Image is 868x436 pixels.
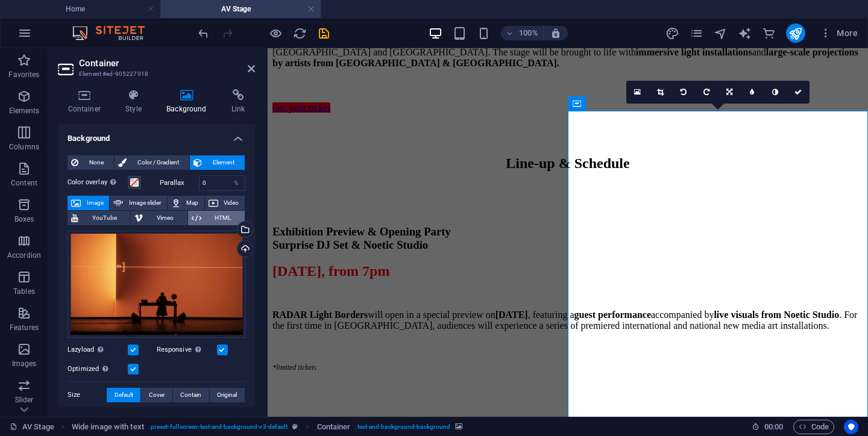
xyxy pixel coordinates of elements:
span: Original [217,388,237,402]
h4: Background [157,89,222,114]
label: Parallax [160,179,199,186]
h4: Background [58,124,255,146]
a: Rotate right 90° [695,81,718,104]
h3: Element #ed-905227918 [79,69,231,79]
i: AI Writer [738,26,752,40]
span: Map [184,196,201,210]
button: Vimeo [131,211,187,225]
img: Editor Logo [69,26,160,40]
button: save [316,26,331,40]
button: Code [793,420,834,434]
button: Original [210,388,245,402]
div: % [228,176,245,190]
button: Default [107,388,140,402]
p: Tables [13,287,35,296]
p: Content [11,178,37,188]
div: AmelieDuchow-LOGOSMATER2creditlevfestivaldelapuentefotoespacio-vFn21MH7L1i-zd_BaePhiQ.JPG [68,231,245,338]
span: Image slider [127,196,163,210]
span: Default [115,388,133,402]
nav: breadcrumb [72,420,463,434]
span: . preset-fullscreen-text-and-background-v3-default [149,420,288,434]
p: Features [10,323,39,332]
button: More [815,23,863,43]
h2: Container [79,58,255,69]
button: Usercentrics [844,420,858,434]
h4: AV Stage [160,2,321,16]
p: Slider [15,395,34,405]
p: Images [12,359,37,369]
a: Crop mode [649,81,672,104]
button: undo [196,26,210,40]
i: Pages (Ctrl+Alt+S) [690,26,703,40]
button: None [68,155,114,170]
h4: Style [116,89,157,114]
h6: 100% [519,26,538,40]
p: Boxes [14,214,34,224]
p: Columns [9,142,39,152]
i: Save (Ctrl+S) [317,26,331,40]
button: pages [690,26,704,40]
button: publish [786,23,805,43]
i: Publish [788,26,802,40]
i: Commerce [762,26,776,40]
button: Contain [173,388,209,402]
i: Navigator [714,26,728,40]
span: Color / Gradient [130,155,186,170]
span: : [773,422,775,431]
span: Video [222,196,241,210]
a: Rotate left 90° [672,81,695,104]
a: Greyscale [764,81,787,104]
a: Click to cancel selection. Double-click to open Pages [10,420,54,434]
label: Size [68,388,107,402]
p: Elements [9,106,40,116]
span: YouTube [82,211,127,225]
p: Accordion [7,251,41,260]
a: Change orientation [718,81,741,104]
span: 00 00 [764,420,783,434]
button: HTML [188,211,245,225]
button: Image [68,196,109,210]
button: 100% [501,26,544,40]
i: On resize automatically adjust zoom level to fit chosen device. [550,28,561,39]
h4: Link [221,89,255,114]
span: None [82,155,110,170]
label: Optimized [68,362,128,376]
button: commerce [762,26,776,40]
button: Map [168,196,204,210]
button: Element [190,155,245,170]
i: Undo: Change text (Ctrl+Z) [197,26,210,40]
button: navigator [714,26,728,40]
button: Image slider [110,196,166,210]
i: This element is a customizable preset [292,423,298,430]
span: . text-and-background-background [355,420,450,434]
p: Favorites [8,70,39,79]
span: Image [84,196,105,210]
a: Select files from the file manager, stock photos, or upload file(s) [626,81,649,104]
button: Cover [141,388,172,402]
span: Vimeo [146,211,183,225]
label: Color overlay [68,175,128,190]
a: Confirm ( ⌘ ⏎ ) [787,81,810,104]
span: Click to select. Double-click to edit [317,420,351,434]
span: Element [206,155,241,170]
span: Click to select. Double-click to edit [72,420,144,434]
button: YouTube [68,211,130,225]
i: This element contains a background [455,423,462,430]
i: Reload page [293,26,307,40]
span: HTML [205,211,241,225]
label: Lazyload [68,343,128,357]
button: Click here to leave preview mode and continue editing [268,26,283,40]
h4: Container [58,89,116,114]
button: Color / Gradient [115,155,189,170]
span: Contain [180,388,201,402]
button: text_generator [738,26,752,40]
button: reload [292,26,307,40]
button: Video [205,196,245,210]
span: More [820,27,858,39]
button: design [665,26,680,40]
span: Code [799,420,829,434]
a: Blur [741,81,764,104]
label: Responsive [157,343,217,357]
h6: Session time [752,420,784,434]
span: Cover [149,388,165,402]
